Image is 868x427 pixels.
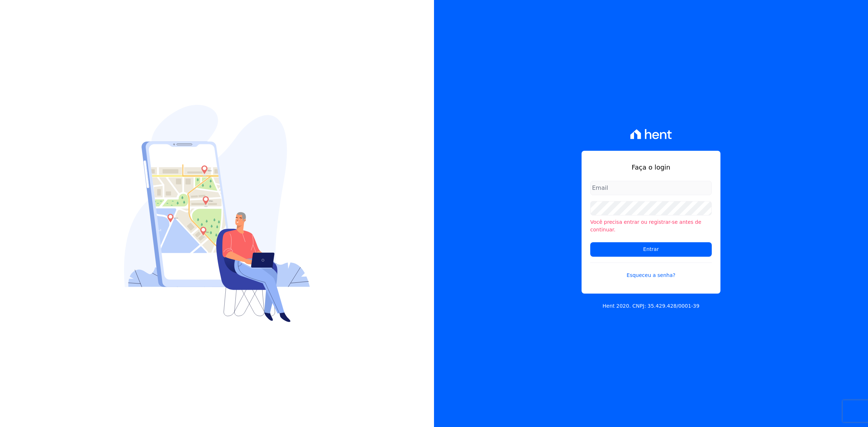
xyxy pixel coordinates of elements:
li: Você precisa entrar ou registrar-se antes de continuar. [590,218,712,234]
input: Email [590,181,712,195]
h1: Faça o login [590,162,712,172]
input: Entrar [590,242,712,257]
img: Login [124,105,310,322]
p: Hent 2020. CNPJ: 35.429.428/0001-39 [603,302,699,310]
a: Esqueceu a senha? [590,262,712,279]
